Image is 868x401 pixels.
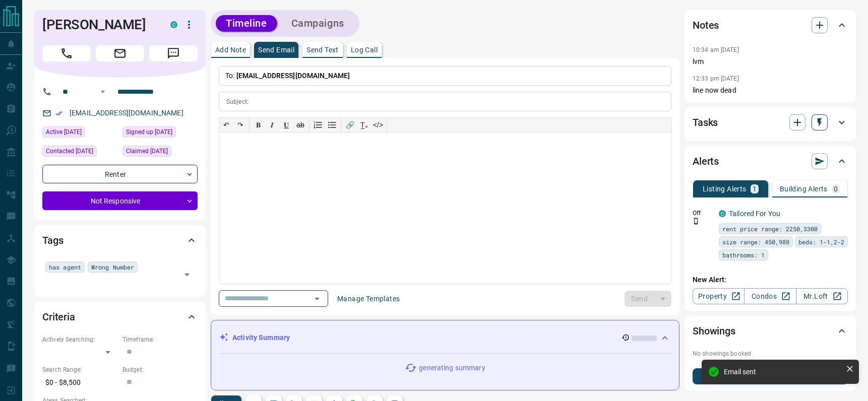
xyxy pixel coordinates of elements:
p: 10:34 am [DATE] [693,46,739,53]
a: Tailored For You [729,210,780,218]
div: Activity Summary [219,328,671,347]
p: New Alert: [693,275,848,285]
p: To: [219,66,671,86]
div: Criteria [42,305,198,329]
h2: Notes [693,17,719,33]
p: Budget: [122,365,198,374]
div: Alerts [693,149,848,173]
p: Activity Summary [232,332,290,343]
p: line now dead [693,85,848,96]
p: Subject: [226,97,249,106]
p: Timeframe: [122,335,198,344]
button: Open [97,86,109,98]
button: 𝐁 [251,118,265,132]
div: Thu Sep 11 2025 [42,126,117,141]
a: Property [693,288,745,304]
div: Tue Apr 20 2021 [122,126,198,141]
span: [EMAIL_ADDRESS][DOMAIN_NAME] [236,72,350,80]
button: ↶ [219,118,233,132]
span: Wrong Number [91,262,134,272]
span: size range: 450,988 [722,237,789,247]
svg: Push Notification Only [693,218,700,225]
button: Numbered list [311,118,325,132]
span: 𝐔 [284,121,289,129]
span: rent price range: 2250,3300 [722,224,818,234]
button: ↷ [233,118,247,132]
span: has agent [49,262,81,272]
div: Not Responsive [42,191,198,210]
h2: Tasks [693,114,718,130]
span: Email [96,45,144,61]
span: Contacted [DATE] [46,146,93,156]
button: 𝑰 [265,118,279,132]
p: Send Text [306,46,339,53]
p: $0 - $8,500 [42,374,117,391]
h2: Alerts [693,153,719,169]
button: </> [371,118,385,132]
p: generating summary [419,363,485,373]
div: Mon May 13 2024 [42,146,117,160]
p: Add Note [215,46,246,53]
button: Campaigns [281,15,354,32]
a: Mr.Loft [796,288,848,304]
button: Timeline [216,15,277,32]
p: Actively Searching: [42,335,117,344]
div: condos.ca [170,21,177,28]
h2: Criteria [42,309,75,325]
button: Open [180,268,194,282]
p: lvm [693,56,848,67]
div: condos.ca [719,210,726,217]
div: Email sent [724,368,842,376]
svg: Email Verified [55,110,63,117]
div: Tasks [693,110,848,135]
span: Claimed [DATE] [126,146,168,156]
span: Message [149,45,198,61]
span: Signed up [DATE] [126,127,172,137]
button: Manage Templates [331,291,406,307]
p: Log Call [351,46,378,53]
p: 12:33 pm [DATE] [693,75,739,82]
s: ab [296,121,304,129]
h1: [PERSON_NAME] [42,17,155,33]
button: ab [293,118,307,132]
div: Tags [42,228,198,252]
button: T̲ₓ [357,118,371,132]
p: Building Alerts [780,185,828,192]
h2: Tags [42,232,63,248]
p: 0 [834,185,838,192]
div: Showings [693,319,848,343]
h2: Showings [693,323,735,339]
button: Open [310,292,324,306]
button: New Showing [693,368,848,384]
span: bathrooms: 1 [722,250,765,260]
button: 𝐔 [279,118,293,132]
p: Off [693,209,713,218]
div: split button [625,291,671,307]
p: Search Range: [42,365,117,374]
p: Send Email [258,46,294,53]
p: 1 [753,185,757,192]
div: Mon Jul 31 2023 [122,146,198,160]
div: Notes [693,13,848,37]
div: Renter [42,165,198,183]
button: 🔗 [343,118,357,132]
p: No showings booked [693,349,848,358]
span: beds: 1-1,2-2 [798,237,844,247]
button: Bullet list [325,118,339,132]
a: [EMAIL_ADDRESS][DOMAIN_NAME] [70,109,183,117]
span: Call [42,45,91,61]
p: Listing Alerts [703,185,747,192]
a: Condos [744,288,796,304]
span: Active [DATE] [46,127,82,137]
